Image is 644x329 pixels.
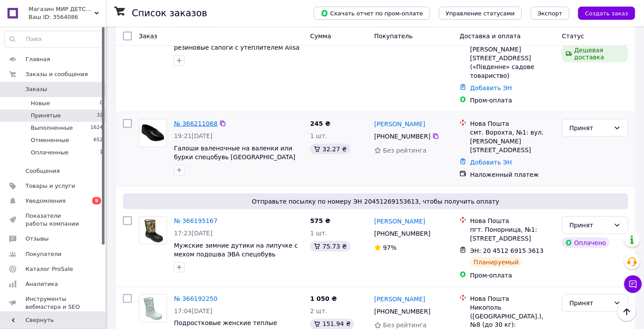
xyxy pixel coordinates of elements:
[127,197,625,206] span: Отправьте посылку по номеру ЭН 20451269153613, чтобы получить оплату
[31,149,69,157] span: Оплаченные
[374,295,425,303] a: [PERSON_NAME]
[310,230,327,237] span: 1 шт.
[25,295,81,311] span: Инструменты вебмастера и SEO
[470,128,555,154] div: смт. Ворохта, №1: вул. [PERSON_NAME][STREET_ADDRESS]
[100,99,103,107] span: 0
[31,99,50,107] span: Новые
[470,225,555,243] div: пгт. Понорница, №1: [STREET_ADDRESS]
[174,120,217,127] a: № 366211068
[314,7,430,20] button: Скачать отчет по пром-оплате
[470,18,555,80] div: [GEOGRAPHIC_DATA] ([GEOGRAPHIC_DATA].), №107 (до 30 кг): вул. [PERSON_NAME][STREET_ADDRESS] («Пів...
[29,13,105,21] div: Ваш ID: 3564086
[25,197,65,205] span: Уведомления
[374,133,431,140] span: [PHONE_NUMBER]
[139,33,157,40] span: Заказ
[139,216,167,245] a: Фото товару
[569,220,610,230] div: Принят
[139,120,166,147] img: Фото товару
[562,33,584,40] span: Статус
[470,294,555,303] div: Нова Пошта
[578,7,635,20] button: Создать заказ
[139,294,167,322] a: Фото товару
[25,167,60,175] span: Сообщения
[439,7,522,20] button: Управление статусами
[25,235,49,243] span: Отзывы
[470,119,555,128] div: Нова Пошта
[585,10,628,17] span: Создать заказ
[92,197,101,205] span: 9
[374,120,425,128] a: [PERSON_NAME]
[25,212,81,228] span: Показатели работы компании
[25,265,73,273] span: Каталог ProSale
[459,33,521,40] span: Доставка и оплата
[310,33,331,40] span: Сумма
[310,241,350,252] div: 75.73 ₴
[562,45,628,62] div: Дешевая доставка
[90,124,103,132] span: 1624
[174,242,300,275] a: Мужские зимние дутики на липучке с мехом подошва ЭВА спецобувь [GEOGRAPHIC_DATA] Верона камуфляж ...
[97,112,103,120] span: 32
[132,8,207,18] h1: Список заказов
[25,182,75,190] span: Товары и услуги
[383,244,397,251] span: 97%
[321,9,423,17] span: Скачать отчет по пром-оплате
[174,307,213,314] span: 17:04[DATE]
[470,84,512,91] a: Добавить ЭН
[29,5,94,13] span: Магазин МИР ДЕТСТВА Одежда и обувь для детей и подростков
[5,31,103,47] input: Поиск
[139,217,166,244] img: Фото товару
[446,10,515,17] span: Управление статусами
[569,123,610,133] div: Принят
[374,33,413,40] span: Покупатель
[470,170,555,179] div: Наложенный платеж
[310,295,337,302] span: 1 050 ₴
[25,85,47,93] span: Заказы
[374,308,431,315] span: [PHONE_NUMBER]
[374,217,425,226] a: [PERSON_NAME]
[618,303,636,321] button: Наверх
[25,280,58,288] span: Аналитика
[25,250,62,258] span: Покупатели
[31,124,73,132] span: Выполненные
[538,10,562,17] span: Экспорт
[174,217,217,224] a: № 366195167
[569,9,635,16] a: Создать заказ
[139,119,167,147] a: Фото товару
[470,216,555,225] div: Нова Пошта
[310,120,330,127] span: 245 ₴
[470,159,512,166] a: Добавить ЭН
[374,230,431,237] span: [PHONE_NUMBER]
[310,144,350,154] div: 32.27 ₴
[174,230,213,237] span: 17:23[DATE]
[470,271,555,280] div: Пром-оплата
[25,70,88,78] span: Заказы и сообщения
[383,147,427,154] span: Без рейтинга
[31,112,61,120] span: Принятые
[139,295,166,322] img: Фото товару
[470,247,544,254] span: ЭН: 20 4512 6915 3613
[310,132,327,139] span: 1 шт.
[310,307,327,314] span: 2 шт.
[174,145,295,169] a: Галоши валеночные на валенки или бурки спецобувь [GEOGRAPHIC_DATA] Верона черные размер 38-47 44
[174,295,217,302] a: № 366192250
[25,55,50,63] span: Главная
[174,132,213,139] span: 19:21[DATE]
[569,298,610,308] div: Принят
[470,257,522,267] div: Планируемый
[100,149,103,157] span: 1
[31,136,69,144] span: Отмененные
[562,238,609,248] div: Оплачено
[383,322,427,329] span: Без рейтинга
[470,96,555,105] div: Пром-оплата
[531,7,569,20] button: Экспорт
[310,217,330,224] span: 575 ₴
[624,275,642,293] button: Чат с покупателем
[94,136,103,144] span: 652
